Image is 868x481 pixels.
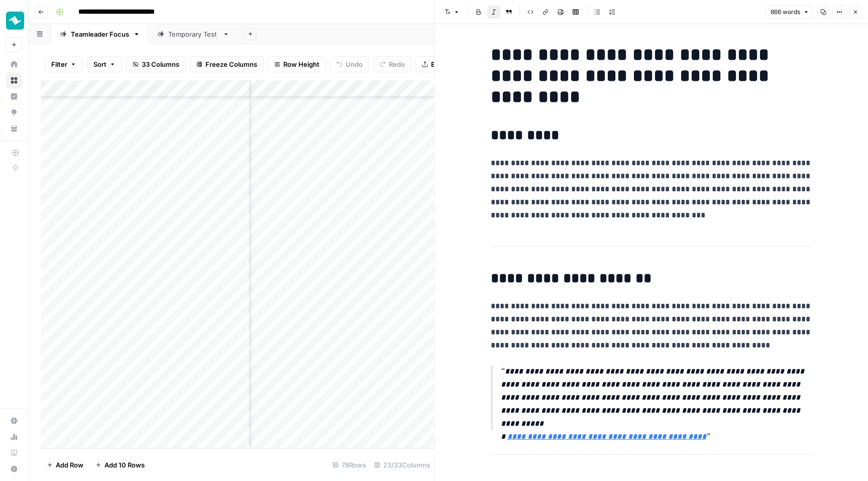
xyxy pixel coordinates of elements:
[6,72,22,88] a: Browse
[6,461,22,477] button: Help + Support
[93,59,106,69] span: Sort
[6,121,22,137] a: Your Data
[268,56,326,72] button: Row Height
[89,457,151,473] button: Add 10 Rows
[104,460,145,470] span: Add 10 Rows
[6,445,22,461] a: Learning Hub
[370,457,434,473] div: 23/33 Columns
[6,88,22,104] a: Insights
[56,460,83,470] span: Add Row
[329,457,370,473] div: 78 Rows
[330,56,369,72] button: Undo
[41,457,89,473] button: Add Row
[389,59,405,69] span: Redo
[346,59,363,69] span: Undo
[45,56,83,72] button: Filter
[6,104,22,121] a: Opportunities
[190,56,264,72] button: Freeze Columns
[6,8,22,33] button: Workspace: Teamleader
[6,413,22,429] a: Settings
[6,429,22,445] a: Usage
[87,56,122,72] button: Sort
[6,12,24,30] img: Teamleader Logo
[149,24,238,44] a: Temporary Test
[51,24,149,44] a: Teamleader Focus
[771,8,800,17] span: 866 words
[415,56,473,72] button: Export CSV
[283,59,319,69] span: Row Height
[373,56,411,72] button: Redo
[766,6,814,19] button: 866 words
[142,59,179,69] span: 33 Columns
[51,59,67,69] span: Filter
[168,29,219,39] div: Temporary Test
[71,29,129,39] div: Teamleader Focus
[6,56,22,72] a: Home
[126,56,186,72] button: 33 Columns
[205,59,257,69] span: Freeze Columns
